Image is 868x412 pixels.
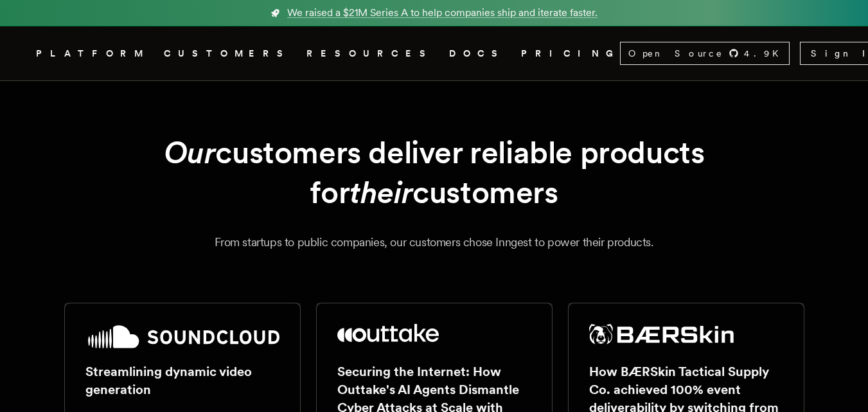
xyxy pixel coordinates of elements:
button: RESOURCES [306,46,434,62]
span: Open Source [628,47,723,60]
a: DOCS [449,46,506,62]
p: From startups to public companies, our customers chose Inngest to power their products. [51,233,817,251]
a: PRICING [521,46,620,62]
img: Outtake [337,324,439,342]
span: 4.9 K [744,47,786,60]
img: BÆRSkin Tactical Supply Co. [589,324,734,345]
img: SoundCloud [85,324,279,350]
h1: customers deliver reliable products for customers [95,132,774,213]
a: CUSTOMERS [164,46,291,62]
span: We raised a $21M Series A to help companies ship and iterate faster. [287,5,598,21]
h2: Streamlining dynamic video generation [85,363,279,399]
em: Our [164,134,216,171]
em: their [350,174,412,211]
button: PLATFORM [36,46,148,62]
